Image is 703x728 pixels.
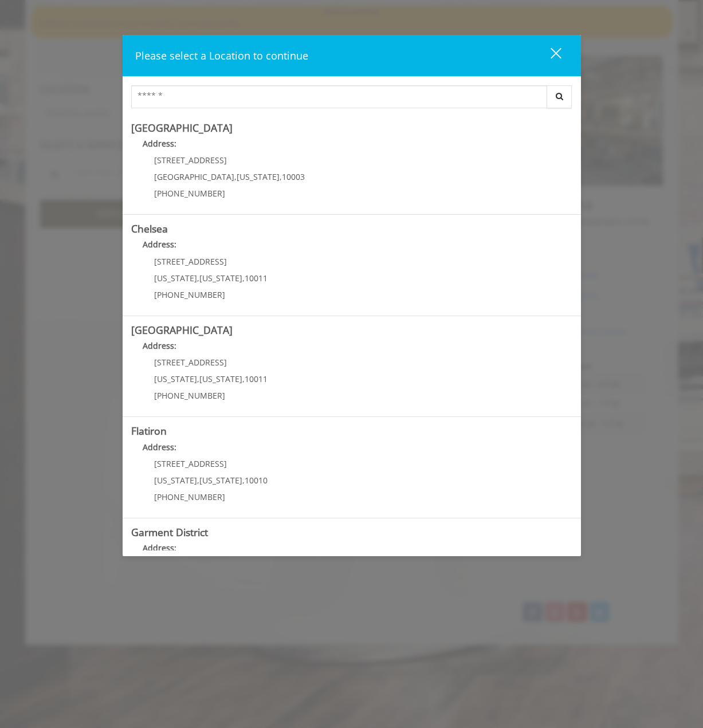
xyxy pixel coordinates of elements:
b: Address: [143,340,176,351]
span: [PHONE_NUMBER] [154,390,225,401]
span: [US_STATE] [154,475,197,486]
input: Search Center [131,85,547,108]
b: Address: [143,239,176,250]
div: Center Select [131,85,572,114]
span: [US_STATE] [237,171,280,182]
span: 10010 [245,475,268,486]
div: close dialog [537,47,560,64]
span: , [242,273,245,284]
span: [GEOGRAPHIC_DATA] [154,171,234,182]
span: 10011 [245,273,268,284]
span: [PHONE_NUMBER] [154,289,225,300]
span: [US_STATE] [154,273,197,284]
span: 10003 [282,171,305,182]
span: , [197,475,199,486]
span: [US_STATE] [199,273,242,284]
b: Flatiron [131,424,167,438]
span: , [242,373,245,384]
span: [PHONE_NUMBER] [154,188,225,199]
b: [GEOGRAPHIC_DATA] [131,323,233,337]
i: Search button [553,92,566,100]
span: , [280,171,282,182]
b: Address: [143,542,176,553]
b: [GEOGRAPHIC_DATA] [131,121,233,135]
span: [STREET_ADDRESS] [154,155,227,166]
span: [PHONE_NUMBER] [154,491,225,502]
span: , [234,171,237,182]
span: [US_STATE] [199,373,242,384]
span: [STREET_ADDRESS] [154,256,227,267]
b: Address: [143,138,176,149]
span: , [242,475,245,486]
span: , [197,273,199,284]
button: close dialog [529,44,568,67]
b: Garment District [131,525,208,539]
span: [STREET_ADDRESS] [154,357,227,368]
span: , [197,373,199,384]
span: [US_STATE] [199,475,242,486]
span: [STREET_ADDRESS] [154,458,227,469]
b: Address: [143,442,176,452]
b: Chelsea [131,222,168,235]
span: 10011 [245,373,268,384]
span: Please select a Location to continue [135,49,308,62]
span: [US_STATE] [154,373,197,384]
